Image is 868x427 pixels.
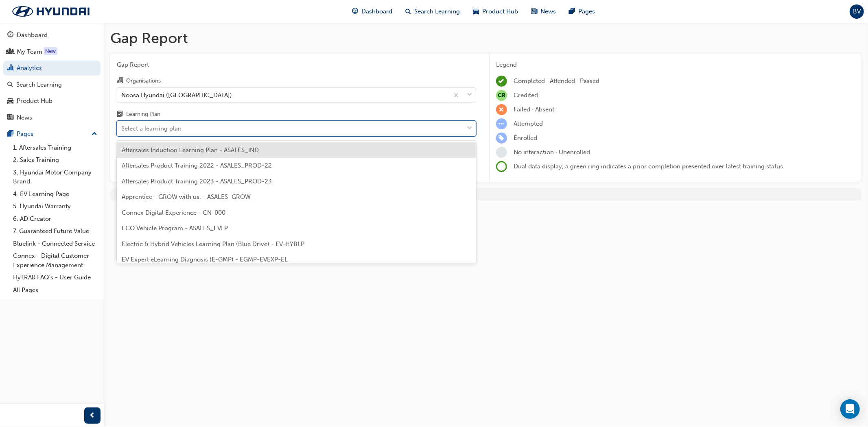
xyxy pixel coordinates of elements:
a: News [3,110,101,125]
div: Tooltip anchor [44,47,57,55]
span: car-icon [473,7,479,17]
span: learningRecordVerb_ENROLL-icon [496,133,507,144]
a: Analytics [3,61,101,76]
span: guage-icon [7,32,13,39]
span: learningRecordVerb_ATTEMPT-icon [496,118,507,129]
span: guage-icon [352,7,359,17]
span: chart-icon [7,65,13,72]
div: Noosa Hyundai ([GEOGRAPHIC_DATA]) [121,90,232,100]
span: pages-icon [7,131,13,138]
span: Gap Report [117,60,476,70]
div: Search Learning [16,80,62,89]
span: Search Learning [415,7,460,16]
div: My Team [17,47,42,57]
div: News [17,113,32,122]
span: No interaction · Unenrolled [514,148,590,156]
span: car-icon [7,98,13,105]
span: up-icon [92,129,97,139]
div: Product Hub [17,96,52,106]
a: 5. Hyundai Warranty [10,200,101,213]
a: 1. Aftersales Training [10,142,101,154]
a: Product Hub [3,94,101,109]
span: news-icon [7,114,13,122]
div: Legend [496,60,855,70]
div: Select a learning plan [121,124,181,133]
a: Bluelink - Connected Service [10,237,101,250]
span: Pages [579,7,595,16]
span: ECO Vehicle Program - ASALES_EVLP [122,224,228,232]
span: learningRecordVerb_COMPLETE-icon [496,76,507,87]
a: car-iconProduct Hub [467,3,525,20]
a: guage-iconDashboard [346,3,399,20]
span: learningRecordVerb_FAIL-icon [496,104,507,115]
span: BV [853,7,861,16]
span: Dashboard [362,7,393,16]
span: learningplan-icon [117,111,123,118]
div: Organisations [126,77,161,85]
a: 2. Sales Training [10,154,101,166]
span: search-icon [7,81,13,89]
a: Search Learning [3,77,101,92]
span: Aftersales Product Training 2022 - ASALES_PROD-22 [122,162,272,169]
span: Dual data display; a green ring indicates a prior completion presented over latest training status. [514,163,785,170]
a: 3. Hyundai Motor Company Brand [10,166,101,188]
span: search-icon [406,7,411,17]
a: news-iconNews [525,3,563,20]
span: prev-icon [90,411,96,421]
a: HyTRAK FAQ's - User Guide [10,271,101,284]
span: down-icon [467,90,472,100]
a: search-iconSearch Learning [399,3,467,20]
div: Dashboard [17,30,48,40]
img: Trak [4,3,98,20]
span: Aftersales Product Training 2023 - ASALES_PROD-23 [122,178,272,185]
a: pages-iconPages [563,3,602,20]
span: Product Hub [483,7,518,16]
span: Credited [514,91,538,99]
span: Aftersales Induction Learning Plan - ASALES_IND [122,146,259,154]
span: learningRecordVerb_NONE-icon [496,147,507,158]
span: Failed · Absent [514,106,554,113]
span: news-icon [531,7,538,17]
span: pages-icon [569,7,575,17]
span: Attempted [514,120,543,127]
button: BV [850,4,864,19]
button: DashboardMy TeamAnalyticsSearch LearningProduct HubNews [3,26,101,126]
span: organisation-icon [117,77,123,85]
span: Electric & Hybrid Vehicles Learning Plan (Blue Drive) - EV-HYBLP [122,240,304,248]
span: Apprentice - GROW with us. - ASALES_GROW [122,193,251,200]
span: Connex Digital Experience - CN-000 [122,209,225,216]
span: down-icon [467,123,472,134]
span: null-icon [496,90,507,101]
span: people-icon [7,48,13,56]
a: My Team [3,44,101,59]
span: News [541,7,556,16]
a: 6. AD Creator [10,213,101,225]
button: Pages [3,126,101,142]
h1: Gap Report [110,29,861,47]
div: Pages [17,129,33,139]
a: Dashboard [3,28,101,43]
a: Connex - Digital Customer Experience Management [10,250,101,271]
a: 7. Guaranteed Future Value [10,225,101,237]
span: EV Expert eLearning Diagnosis (E-GMP) - EGMP-EVEXP-EL [122,256,288,263]
span: Enrolled [514,134,537,142]
a: 4. EV Learning Page [10,188,101,200]
span: Completed · Attended · Passed [514,77,599,85]
div: Open Intercom Messenger [840,399,860,419]
a: All Pages [10,284,101,296]
div: Learning Plan [126,110,160,118]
